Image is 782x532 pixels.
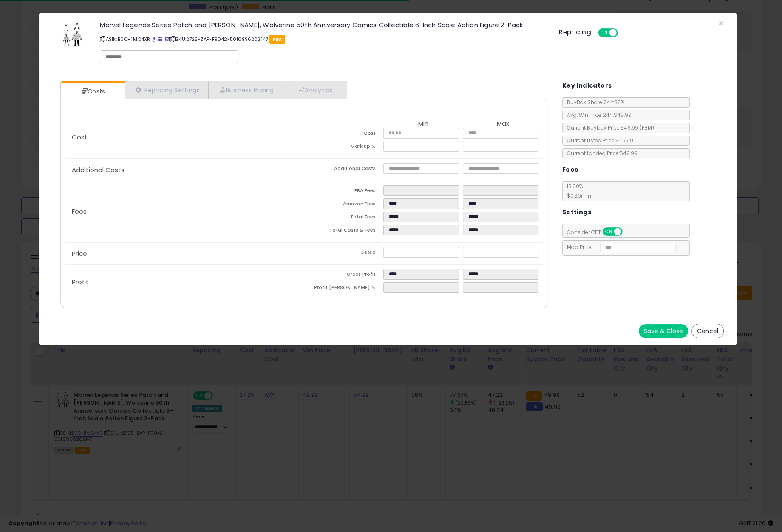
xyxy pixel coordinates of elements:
[562,207,591,218] h5: Settings
[304,141,383,154] td: Mark up %
[100,32,546,46] p: ASIN: B0CH1MQ4XR | SKU: 2725-ZAP-F9042-5010996202147
[65,167,304,173] p: Additional Costs
[563,124,654,131] span: Current Buybox Price:
[691,324,724,338] button: Cancel
[563,183,591,199] span: 15.00 %
[639,324,688,338] button: Save & Close
[304,282,383,295] td: Profit [PERSON_NAME] %
[304,198,383,212] td: Amazon Fees
[563,243,676,251] span: Map Price:
[718,17,724,29] span: ×
[304,128,383,141] td: Cost
[603,228,614,235] span: ON
[563,99,624,106] span: BuyBox Share 24h: 38%
[65,134,304,141] p: Cost
[562,164,578,175] h5: Fees
[164,36,168,42] a: Your listing only
[304,212,383,225] td: Total Fees
[617,29,630,37] span: OFF
[563,192,591,199] span: $0.30 min
[304,185,383,198] td: FBA Fees
[125,81,209,99] a: Repricing Settings
[563,137,633,144] span: Current Listed Price: $49.99
[640,124,654,131] span: ( FBM )
[283,81,346,99] a: Analytics
[383,120,463,128] th: Min
[599,29,609,37] span: ON
[463,120,542,128] th: Max
[65,279,304,286] p: Profit
[158,36,162,42] a: All offer listings
[563,150,637,157] span: Current Landed Price: $49.99
[61,83,124,100] a: Costs
[563,229,634,236] span: Consider CPT:
[304,225,383,238] td: Total Costs & Fees
[60,22,85,47] img: 31HRCbhG1lL._SL60_.jpg
[100,22,546,28] h3: Marvel Legends Series Patch and [PERSON_NAME], Wolverine 50th Anniversary Comics Collectible 6-In...
[563,111,632,119] span: Avg. Win Price 24h: $49.99
[621,228,635,235] span: OFF
[65,208,304,215] p: Fees
[304,247,383,260] td: Listed
[152,36,156,42] a: BuyBox page
[304,163,383,176] td: Additional Costs
[559,29,593,36] h5: Repricing:
[304,269,383,282] td: Gross Profit
[209,81,283,99] a: Business Pricing
[65,250,304,257] p: Price
[269,35,285,44] span: FBA
[620,124,654,131] span: $49.99
[562,80,612,91] h5: Key Indicators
